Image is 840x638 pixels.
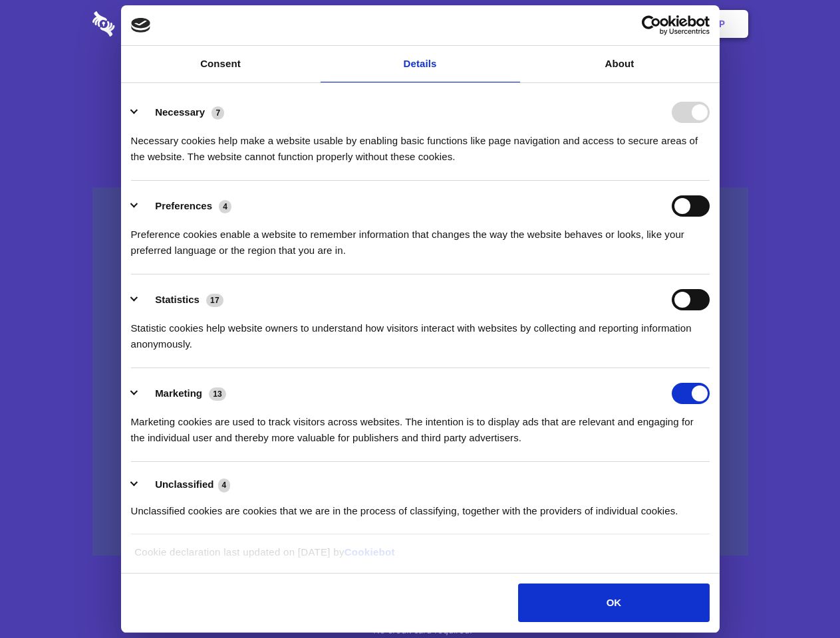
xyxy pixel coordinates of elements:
img: logo-wordmark-white-trans-d4663122ce5f474addd5e946df7df03e33cb6a1c49d2221995e7729f52c070b2.svg [92,11,206,37]
a: Pricing [390,3,448,45]
h1: Eliminate Slack Data Loss. [92,60,748,108]
div: Unclassified cookies are cookies that we are in the process of classifying, together with the pro... [131,493,710,519]
a: Details [321,46,520,82]
button: Statistics (17) [131,289,232,310]
a: Consent [121,46,321,82]
img: logo [131,18,151,33]
a: Wistia video thumbnail [92,187,748,556]
div: Statistic cookies help website owners to understand how visitors interact with websites by collec... [131,310,710,352]
span: 7 [211,106,224,120]
span: 17 [206,294,223,307]
a: About [520,46,720,82]
button: Preferences (4) [131,195,240,217]
label: Statistics [155,294,200,305]
a: Usercentrics Cookiebot - opens in a new window [593,15,710,35]
div: Necessary cookies help make a website usable by enabling basic functions like page navigation and... [131,123,710,165]
label: Necessary [155,106,205,118]
span: 4 [219,200,231,213]
h4: Auto-redaction of sensitive data, encrypted data sharing and self-destructing private chats. Shar... [92,121,748,165]
span: 4 [218,478,231,492]
a: Contact [539,3,601,45]
a: Cookiebot [345,546,395,558]
iframe: Drift Widget Chat Controller [773,572,824,622]
button: Marketing (13) [131,383,235,404]
label: Marketing [155,387,202,399]
button: OK [518,584,709,622]
span: 13 [209,387,226,401]
label: Preferences [155,200,212,211]
div: Preference cookies enable a website to remember information that changes the way the website beha... [131,217,710,259]
div: Cookie declaration last updated on [DATE] by [124,544,716,570]
a: Login [603,3,661,45]
div: Marketing cookies are used to track visitors across websites. The intention is to display ads tha... [131,404,710,446]
button: Necessary (7) [131,102,233,123]
button: Unclassified (4) [131,477,239,493]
